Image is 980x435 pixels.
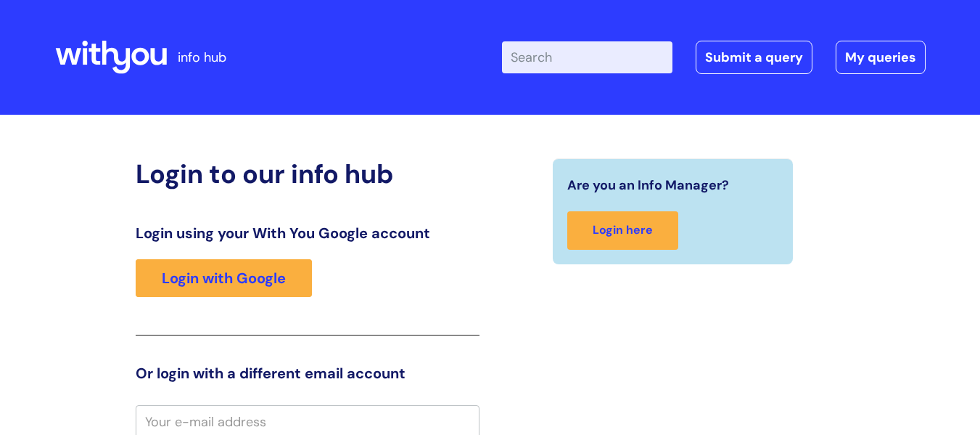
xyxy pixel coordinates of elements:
[136,365,479,382] h3: Or login with a different email account
[567,211,678,250] a: Login here
[136,224,479,242] h3: Login using your With You Google account
[178,46,226,69] p: info hub
[696,41,812,74] a: Submit a query
[502,41,672,73] input: Search
[136,158,479,190] h2: Login to our info hub
[836,41,926,74] a: My queries
[136,259,312,297] a: Login with Google
[567,174,729,197] span: Are you an Info Manager?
